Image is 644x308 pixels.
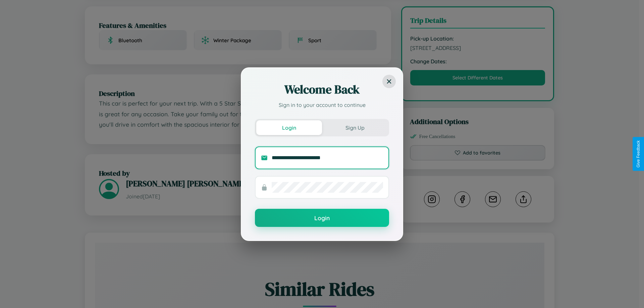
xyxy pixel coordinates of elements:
[255,101,389,109] p: Sign in to your account to continue
[255,81,389,98] h2: Welcome Back
[636,140,641,168] div: Give Feedback
[255,209,389,227] button: Login
[256,120,322,135] button: Login
[322,120,388,135] button: Sign Up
